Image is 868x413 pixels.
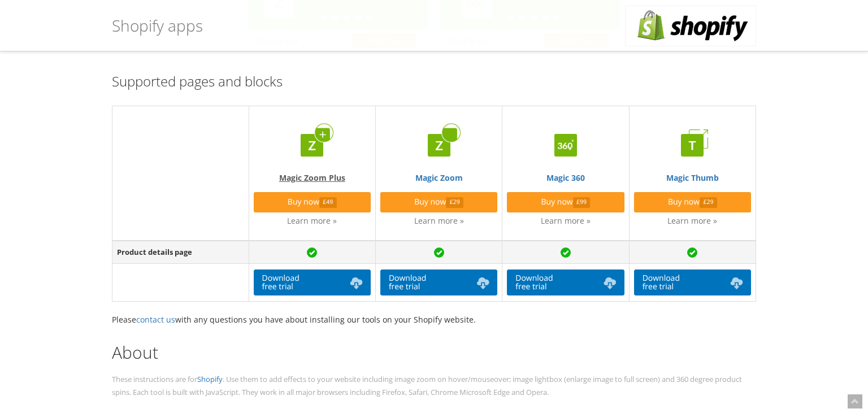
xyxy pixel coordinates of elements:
h1: Shopify apps [112,8,203,42]
a: contact us [136,314,175,325]
span: £29 [700,197,717,208]
a: Buy now£29 [634,192,751,212]
a: Downloadfree trial [634,269,751,295]
a: Magic 360 [507,123,624,183]
img: Magic 360 [543,123,588,168]
a: Learn more » [541,215,591,226]
span: £99 [573,197,591,208]
a: Magic Thumb [634,123,751,183]
td: Product details page [112,241,249,263]
a: Shopify [197,374,223,384]
a: Buy now£49 [254,192,371,212]
a: Downloadfree trial [380,269,497,295]
h3: Supported pages and blocks [112,74,756,89]
span: free trial [515,281,546,292]
a: Learn more » [287,215,337,226]
a: Magic Zoom Plus [254,123,371,183]
img: Magic Zoom Plus [289,123,335,168]
img: Magic Zoom [416,123,462,168]
a: Learn more » [414,215,464,226]
a: Buy now£29 [380,192,497,212]
span: free trial [389,281,420,292]
a: Downloadfree trial [507,269,624,295]
span: £29 [446,197,463,208]
a: Buy now£99 [507,192,624,212]
span: £49 [319,197,337,208]
p: These instructions are for . Use them to add effects to your website including image zoom on hove... [112,373,756,399]
a: Learn more » [667,215,717,226]
span: free trial [262,281,293,292]
span: free trial [643,281,674,292]
a: Downloadfree trial [254,269,371,295]
h2: About [112,343,756,362]
a: Magic Zoom [380,123,497,183]
img: Magic Thumb [670,123,715,168]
